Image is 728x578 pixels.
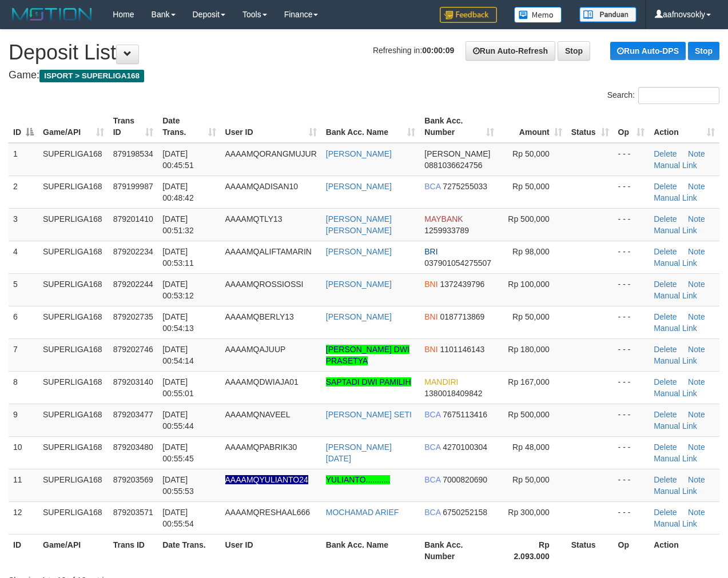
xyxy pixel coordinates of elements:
[420,110,499,143] th: Bank Acc. Number: activate to sort column ascending
[225,247,312,256] span: AAAAMQALIFTAMARIN
[688,475,705,484] a: Note
[424,475,440,484] span: BCA
[424,410,440,419] span: BCA
[607,87,719,104] label: Search:
[654,377,677,386] a: Delete
[688,312,705,321] a: Note
[9,241,38,273] td: 4
[162,345,194,365] span: [DATE] 00:54:14
[109,534,158,567] th: Trans ID
[38,208,109,241] td: SUPERLIGA168
[326,214,392,235] a: [PERSON_NAME] [PERSON_NAME]
[508,410,549,419] span: Rp 500,000
[326,280,392,289] a: [PERSON_NAME]
[162,475,194,496] span: [DATE] 00:55:53
[440,312,485,321] span: Copy 0187713869 to clipboard
[321,534,420,567] th: Bank Acc. Name
[326,475,391,484] a: YULIANTO...........
[9,41,719,64] h1: Deposit List
[113,345,153,354] span: 879202746
[614,436,650,469] td: - - -
[654,226,697,235] a: Manual Link
[321,110,420,143] th: Bank Acc. Name: activate to sort column ascending
[424,161,482,170] span: Copy 0881036624756 to clipboard
[225,149,317,158] span: AAAAMQORANGMUJUR
[38,404,109,436] td: SUPERLIGA168
[326,443,392,463] a: [PERSON_NAME][DATE]
[440,7,497,23] img: Feedback.jpg
[654,410,677,419] a: Delete
[614,501,650,534] td: - - -
[326,312,392,321] a: [PERSON_NAME]
[466,41,555,61] a: Run Auto-Refresh
[499,110,567,143] th: Amount: activate to sort column ascending
[614,306,650,338] td: - - -
[38,371,109,404] td: SUPERLIGA168
[443,182,487,191] span: Copy 7275255033 to clipboard
[508,280,549,289] span: Rp 100,000
[567,110,614,143] th: Status: activate to sort column ascending
[420,534,499,567] th: Bank Acc. Number
[162,280,194,300] span: [DATE] 00:53:12
[109,110,158,143] th: Trans ID: activate to sort column ascending
[654,487,697,496] a: Manual Link
[225,312,294,321] span: AAAAMQBERLY13
[113,182,153,191] span: 879199987
[654,389,697,398] a: Manual Link
[158,534,220,567] th: Date Trans.
[614,143,650,176] td: - - -
[38,273,109,306] td: SUPERLIGA168
[688,149,705,158] a: Note
[9,338,38,371] td: 7
[654,280,677,289] a: Delete
[38,469,109,501] td: SUPERLIGA168
[424,377,458,386] span: MANDIRI
[558,41,590,61] a: Stop
[649,534,719,567] th: Action
[654,247,677,256] a: Delete
[654,291,697,300] a: Manual Link
[567,534,614,567] th: Status
[9,306,38,338] td: 6
[614,371,650,404] td: - - -
[9,469,38,501] td: 11
[113,443,153,452] span: 879203480
[614,110,650,143] th: Op: activate to sort column ascending
[654,182,677,191] a: Delete
[9,273,38,306] td: 5
[688,247,705,256] a: Note
[654,312,677,321] a: Delete
[654,508,677,517] a: Delete
[614,176,650,208] td: - - -
[610,42,686,60] a: Run Auto-DPS
[508,214,549,224] span: Rp 500,000
[113,280,153,289] span: 879202244
[512,475,550,484] span: Rp 50,000
[38,534,109,567] th: Game/API
[38,176,109,208] td: SUPERLIGA168
[162,443,194,463] span: [DATE] 00:55:45
[225,443,297,452] span: AAAAMQPABRIK30
[113,149,153,158] span: 879198534
[424,508,440,517] span: BCA
[512,443,550,452] span: Rp 48,000
[113,508,153,517] span: 879203571
[38,501,109,534] td: SUPERLIGA168
[614,534,650,567] th: Op
[688,214,705,224] a: Note
[326,182,392,191] a: [PERSON_NAME]
[614,273,650,306] td: - - -
[424,345,437,354] span: BNI
[424,214,463,224] span: MAYBANK
[654,149,677,158] a: Delete
[9,110,38,143] th: ID: activate to sort column descending
[638,87,719,104] input: Search:
[225,182,299,191] span: AAAAMQADISAN10
[225,475,308,484] span: Nama rekening ada tanda titik/strip, harap diedit
[9,6,96,23] img: MOTION_logo.png
[579,7,636,22] img: panduan.png
[9,436,38,469] td: 10
[38,306,109,338] td: SUPERLIGA168
[440,280,485,289] span: Copy 1372439796 to clipboard
[654,193,697,202] a: Manual Link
